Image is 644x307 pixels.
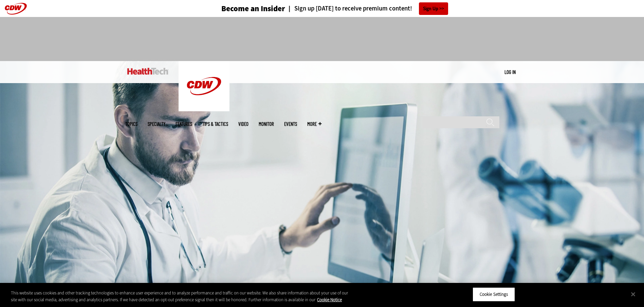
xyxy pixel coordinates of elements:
h3: Become an Insider [221,5,285,13]
a: Tips & Tactics [202,121,228,127]
div: User menu [504,69,516,76]
img: Home [179,61,229,111]
a: MonITor [259,121,274,127]
button: Cookie Settings [473,287,515,302]
a: CDW [179,106,229,113]
span: More [307,121,321,127]
button: Close [626,287,641,302]
iframe: advertisement [199,24,446,54]
a: Log in [504,69,516,75]
div: This website uses cookies and other tracking technologies to enhance user experience and to analy... [11,290,354,303]
a: Features [176,121,192,127]
a: Video [238,121,249,127]
span: Specialty [148,121,165,127]
a: Events [284,121,297,127]
a: Sign up [DATE] to receive premium content! [285,5,412,12]
a: Sign Up [419,2,448,15]
img: Home [127,68,168,75]
a: More information about your privacy [317,297,342,303]
span: Topics [125,121,137,127]
a: Become an Insider [196,5,285,13]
